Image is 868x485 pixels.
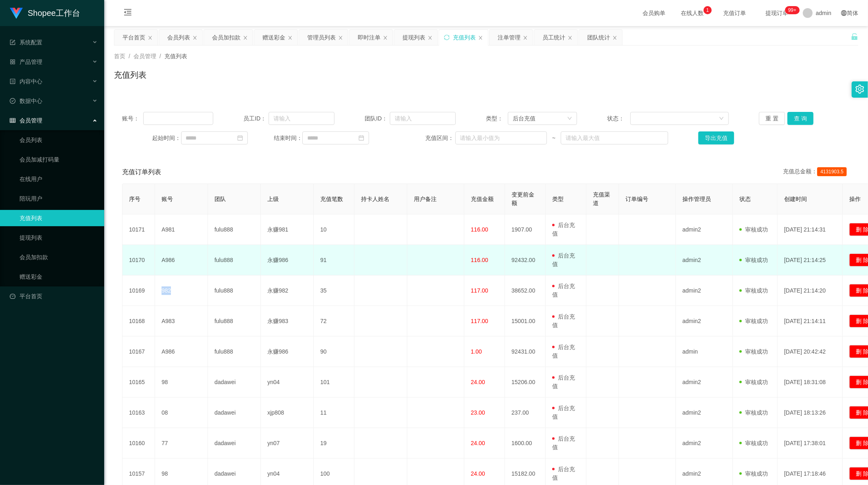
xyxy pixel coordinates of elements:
[314,214,354,245] td: 10
[542,30,565,45] div: 员工统计
[676,275,733,306] td: admin2
[817,167,847,176] span: 4131903.5
[778,398,843,428] td: [DATE] 18:13:26
[208,275,261,306] td: fulu888
[10,98,15,104] i: 图标: check-circle-o
[471,470,485,477] span: 24.00
[122,245,155,275] td: 10170
[288,35,293,40] i: 图标: close
[155,336,208,367] td: A986
[444,35,450,40] i: 图标: sync
[778,214,843,245] td: [DATE] 21:14:31
[143,112,213,125] input: 请输入
[739,287,768,294] span: 审核成功
[10,59,15,65] i: 图标: appstore-o
[148,35,153,40] i: 图标: close
[523,35,528,40] i: 图标: close
[243,35,248,40] i: 图标: close
[593,191,610,206] span: 充值渠道
[587,30,610,45] div: 团队统计
[338,35,343,40] i: 图标: close
[706,6,709,14] p: 1
[471,257,488,263] span: 116.00
[122,30,145,45] div: 平台首页
[160,53,161,59] span: /
[471,348,482,355] span: 1.00
[358,30,380,45] div: 即时注单
[10,79,15,84] i: 图标: profile
[505,245,546,275] td: 92432.00
[10,118,15,123] i: 图标: table
[428,35,433,40] i: 图标: close
[10,78,42,85] span: 内容中心
[552,313,575,328] span: 后台充值
[155,428,208,459] td: 77
[208,367,261,398] td: dadawei
[261,367,314,398] td: yn04
[267,196,279,202] span: 上级
[787,112,813,125] button: 查 询
[10,98,42,104] span: 数据中心
[122,114,143,123] span: 账号：
[785,6,800,14] sup: 302
[471,409,485,416] span: 23.00
[261,398,314,428] td: xjp808
[162,196,173,202] span: 账号
[855,85,864,94] i: 图标: setting
[552,344,575,359] span: 后台充值
[498,30,520,45] div: 注单管理
[155,214,208,245] td: A981
[739,379,768,385] span: 审核成功
[625,196,648,202] span: 订单编号
[778,428,843,459] td: [DATE] 17:38:01
[155,367,208,398] td: 98
[719,10,750,16] span: 充值订单
[739,196,751,202] span: 状态
[208,214,261,245] td: fulu888
[155,398,208,428] td: 08
[212,30,241,45] div: 会员加扣款
[784,196,807,202] span: 创建时间
[167,30,190,45] div: 会员列表
[676,214,733,245] td: admin2
[676,245,733,275] td: admin2
[739,409,768,416] span: 审核成功
[471,440,485,446] span: 24.00
[608,114,631,123] span: 状态：
[10,8,23,19] img: logo.9652507e.png
[455,131,547,144] input: 请输入最小值为
[361,196,389,202] span: 持卡人姓名
[164,53,187,59] span: 充值列表
[778,367,843,398] td: [DATE] 18:31:08
[122,306,155,336] td: 10168
[453,30,476,45] div: 充值列表
[505,398,546,428] td: 237.00
[208,428,261,459] td: dadawei
[739,440,768,446] span: 审核成功
[778,336,843,367] td: [DATE] 20:42:42
[849,196,861,202] span: 操作
[552,435,575,450] span: 后台充值
[505,336,546,367] td: 92431.00
[682,196,711,202] span: 操作管理员
[719,116,724,122] i: 图标: down
[676,336,733,367] td: admin
[243,114,269,123] span: 员工ID：
[261,336,314,367] td: 永赚986
[129,196,140,202] span: 序号
[10,9,80,16] a: Shopee工作台
[20,210,98,226] a: 充值列表
[122,336,155,367] td: 10167
[471,196,494,202] span: 充值金额
[129,53,130,59] span: /
[155,275,208,306] td: 982
[20,132,98,148] a: 会员列表
[365,114,390,123] span: 团队ID：
[155,245,208,275] td: A986
[261,245,314,275] td: 永赚986
[314,367,354,398] td: 101
[114,69,146,81] h1: 充值列表
[192,35,197,40] i: 图标: close
[739,257,768,263] span: 审核成功
[505,214,546,245] td: 1907.00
